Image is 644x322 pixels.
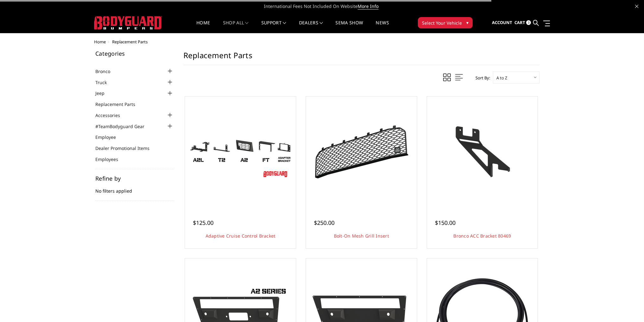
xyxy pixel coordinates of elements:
a: Bronco ACC Bracket 80469 [429,98,536,206]
a: Support [261,21,286,33]
h5: Categories [95,51,174,56]
a: Bolt-On Mesh Grill Insert [334,233,389,239]
a: Home [94,39,106,45]
a: More Info [358,3,379,9]
a: #TeamBodyguard Gear [95,123,152,130]
a: Employee [95,134,124,140]
a: Jeep [95,90,112,96]
a: Replacement Parts [95,101,143,108]
img: BODYGUARD BUMPERS [94,16,162,29]
span: $150.00 [435,219,456,226]
a: Dealer Promotional Items [95,145,157,152]
span: ▾ [466,19,469,26]
span: $125.00 [193,219,214,226]
span: Select Your Vehicle [422,20,462,26]
a: Accessories [95,112,128,119]
img: Bolt-On Mesh Grill Insert [311,123,412,181]
a: Cart 3 [514,14,531,31]
a: News [376,21,389,33]
img: Bronco ACC Bracket 80469 [431,123,533,180]
label: Sort By: [472,73,490,83]
div: No filters applied [95,176,174,201]
button: Select Your Vehicle [418,17,473,28]
span: $250.00 [314,219,335,226]
span: 3 [526,20,531,25]
h5: Refine by [95,176,174,181]
img: Adaptive Cruise Control Bracket [190,123,291,180]
a: Truck [95,79,115,86]
span: Account [492,20,512,25]
a: SEMA Show [335,21,363,33]
span: Replacement Parts [112,39,148,45]
a: shop all [223,21,249,33]
a: Home [196,21,210,33]
a: Bolt-On Mesh Grill Insert [308,98,415,206]
span: Cart [514,20,525,25]
a: Bronco ACC Bracket 80469 [453,233,511,239]
a: Account [492,14,512,31]
a: Dealers [299,21,323,33]
h1: Replacement Parts [183,51,539,65]
a: Adaptive Cruise Control Bracket [206,233,276,239]
a: Employees [95,156,126,163]
a: Adaptive Cruise Control Bracket [187,98,294,206]
a: Bronco [95,68,118,75]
